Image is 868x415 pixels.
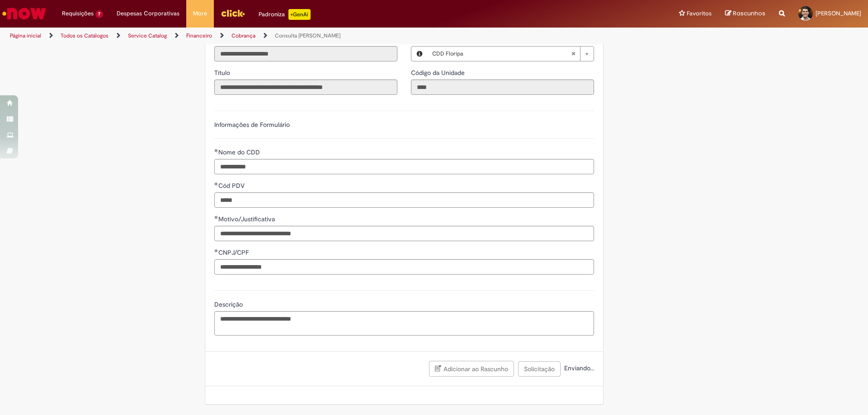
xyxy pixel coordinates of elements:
abbr: Limpar campo Local [566,47,580,61]
a: CDD FloripaLimpar campo Local [428,47,594,61]
label: Somente leitura - Título [214,68,232,77]
img: ServiceNow [1,5,47,23]
span: Obrigatório Preenchido [214,149,218,152]
input: Nome do CDD [214,159,594,174]
label: Somente leitura - Código da Unidade [411,68,467,77]
span: Obrigatório Preenchido [214,182,218,186]
a: Financeiro [186,32,212,39]
div: Padroniza [259,9,311,20]
a: Todos os Catálogos [61,32,108,39]
span: Somente leitura - Título [214,69,232,77]
a: Service Catalog [128,32,167,39]
span: Requisições [62,9,94,18]
img: click_logo_yellow_360x200.png [221,6,245,20]
input: Email [214,46,397,61]
span: Favoritos [687,9,712,18]
a: Consulta [PERSON_NAME] [275,32,340,39]
input: Título [214,79,397,95]
input: Código da Unidade [411,79,594,95]
span: 7 [95,10,103,18]
span: [PERSON_NAME] [816,9,861,17]
span: Cód PDV [218,182,246,190]
input: Cód PDV [214,192,594,208]
textarea: Descrição [214,311,594,336]
span: Descrição [214,300,245,308]
span: Obrigatório Preenchido [214,215,218,219]
label: Informações de Formulário [214,121,290,129]
span: More [193,9,207,18]
p: +GenAi [288,9,311,20]
a: Cobrança [231,32,255,39]
span: Obrigatório Preenchido [214,249,218,252]
span: CNPJ/CPF [218,248,250,256]
span: Enviando... [562,364,594,372]
span: Nome do CDD [218,148,262,156]
input: CNPJ/CPF [214,259,594,275]
span: CDD Floripa [432,47,571,61]
input: Motivo/Justificativa [214,226,594,241]
a: Página inicial [10,32,41,39]
span: Somente leitura - Código da Unidade [411,69,467,77]
span: Motivo/Justificativa [218,215,277,223]
span: Despesas Corporativas [117,9,179,18]
a: Rascunhos [725,9,765,18]
ul: Trilhas de página [7,28,572,44]
span: Rascunhos [733,9,765,18]
button: Local, Visualizar este registro CDD Floripa [411,47,428,61]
